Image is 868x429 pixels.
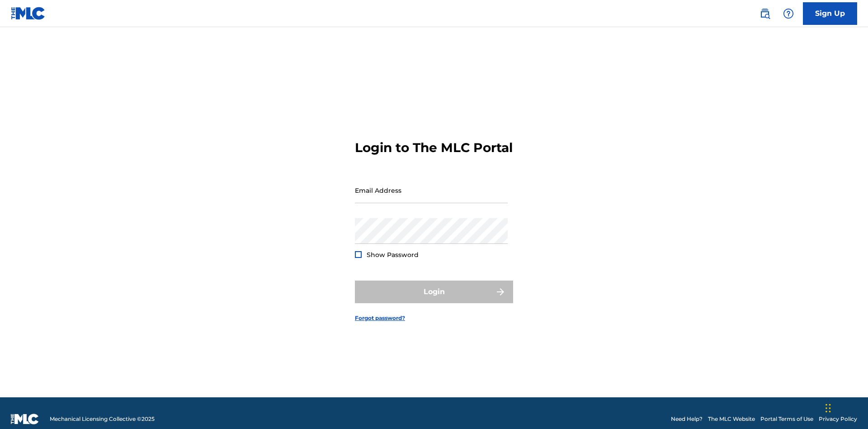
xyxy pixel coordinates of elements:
[708,415,755,423] a: The MLC Website
[779,5,797,23] div: Help
[355,314,405,322] a: Forgot password?
[759,8,770,19] img: search
[11,7,46,20] img: MLC Logo
[819,415,857,423] a: Privacy Policy
[783,8,794,19] img: help
[367,251,419,259] span: Show Password
[823,386,868,429] iframe: Chat Widget
[355,140,513,156] h3: Login to The MLC Portal
[50,415,155,423] span: Mechanical Licensing Collective © 2025
[826,395,831,422] div: Drag
[671,415,703,423] a: Need Help?
[11,414,39,424] img: logo
[756,5,774,23] a: Public Search
[803,2,857,25] a: Sign Up
[760,415,813,423] a: Portal Terms of Use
